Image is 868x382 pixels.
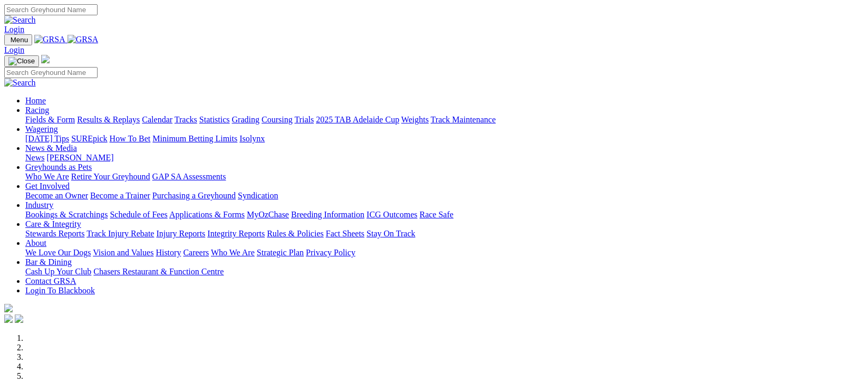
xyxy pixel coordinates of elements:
a: Industry [25,200,53,209]
a: Applications & Forms [169,210,245,219]
div: News & Media [25,153,864,163]
a: Privacy Policy [306,248,355,257]
div: Wagering [25,134,864,144]
a: Wagering [25,125,58,133]
a: Injury Reports [156,229,205,238]
img: logo-grsa-white.png [41,55,50,63]
a: GAP SA Assessments [152,172,226,181]
a: Login To Blackbook [25,286,95,295]
a: Chasers Restaurant & Function Centre [93,267,224,276]
a: Get Involved [25,182,70,190]
a: Isolynx [239,134,265,143]
a: [PERSON_NAME] [46,153,113,162]
a: Stay On Track [367,229,415,238]
a: Become an Owner [25,191,88,200]
a: Trials [294,115,314,124]
a: News [25,153,44,162]
a: Calendar [142,115,172,124]
img: facebook.svg [4,314,13,323]
div: Care & Integrity [25,229,864,238]
a: Minimum Betting Limits [152,134,237,143]
a: Fields & Form [25,115,75,124]
a: Syndication [238,191,278,200]
a: Racing [25,106,49,114]
a: Integrity Reports [207,229,265,238]
a: 2025 TAB Adelaide Cup [316,115,399,124]
a: Contact GRSA [25,276,76,285]
a: Login [4,25,24,34]
a: Tracks [175,115,197,124]
a: Stewards Reports [25,229,84,238]
a: How To Bet [110,134,151,143]
a: Race Safe [419,210,453,219]
div: Racing [25,115,864,125]
a: Track Maintenance [431,115,496,124]
a: [DATE] Tips [25,134,69,143]
img: Close [8,57,35,65]
a: Grading [232,115,259,124]
a: Who We Are [25,172,69,181]
a: About [25,238,46,247]
img: GRSA [34,35,65,44]
a: ICG Outcomes [367,210,417,219]
a: Fact Sheets [326,229,364,238]
input: Search [4,4,98,15]
a: Bookings & Scratchings [25,210,108,219]
div: Industry [25,210,864,219]
a: Coursing [262,115,293,124]
a: Weights [401,115,429,124]
a: Vision and Values [93,248,153,257]
a: Who We Are [211,248,255,257]
a: Home [25,96,46,105]
a: News & Media [25,144,77,152]
img: twitter.svg [15,314,23,323]
a: Retire Your Greyhound [71,172,150,181]
div: About [25,248,864,257]
div: Bar & Dining [25,267,864,276]
a: Login [4,45,24,54]
button: Toggle navigation [4,34,32,45]
img: Search [4,78,36,88]
a: Results & Replays [77,115,140,124]
a: MyOzChase [247,210,289,219]
img: GRSA [67,35,99,44]
a: Cash Up Your Club [25,267,91,276]
a: Purchasing a Greyhound [152,191,236,200]
div: Greyhounds as Pets [25,172,864,182]
img: Search [4,15,36,25]
span: Menu [11,36,28,44]
a: Careers [183,248,209,257]
input: Search [4,67,98,78]
div: Get Involved [25,191,864,200]
a: Care & Integrity [25,219,81,228]
a: Strategic Plan [257,248,304,257]
a: Rules & Policies [267,229,324,238]
a: Become a Trainer [90,191,150,200]
a: We Love Our Dogs [25,248,91,257]
a: SUREpick [71,134,107,143]
a: Track Injury Rebate [86,229,154,238]
a: Greyhounds as Pets [25,163,92,171]
a: Schedule of Fees [110,210,167,219]
a: Bar & Dining [25,257,72,266]
img: logo-grsa-white.png [4,304,13,312]
a: Breeding Information [291,210,364,219]
button: Toggle navigation [4,55,39,67]
a: Statistics [199,115,230,124]
a: History [156,248,181,257]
